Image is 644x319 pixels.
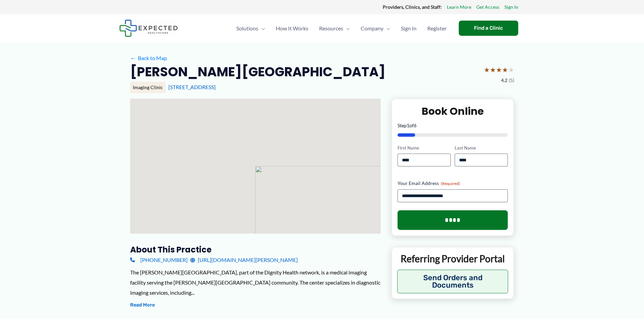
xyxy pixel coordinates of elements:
[270,17,314,40] a: How It Works
[398,180,508,187] label: Your Email Address
[441,181,460,186] span: (Required)
[361,17,383,40] span: Company
[476,3,499,11] a: Get Access
[231,17,452,40] nav: Primary Site Navigation
[130,63,385,80] h2: [PERSON_NAME][GEOGRAPHIC_DATA]
[401,17,416,40] span: Sign In
[355,17,396,40] a: CompanyMenu Toggle
[168,84,216,90] a: [STREET_ADDRESS]
[398,105,508,118] h2: Book Online
[398,123,508,128] p: Step of
[130,55,137,61] span: ←
[276,17,308,40] span: How It Works
[231,17,270,40] a: SolutionsMenu Toggle
[496,63,502,76] span: ★
[414,123,416,128] span: 6
[447,3,471,11] a: Learn More
[343,17,350,40] span: Menu Toggle
[407,123,409,128] span: 1
[130,267,381,297] div: The [PERSON_NAME][GEOGRAPHIC_DATA], part of the Dignity Health network, is a medical imaging faci...
[504,3,518,11] a: Sign In
[319,17,343,40] span: Resources
[314,17,355,40] a: ResourcesMenu Toggle
[383,17,390,40] span: Menu Toggle
[422,17,452,40] a: Register
[258,17,265,40] span: Menu Toggle
[455,145,508,151] label: Last Name
[427,17,447,40] span: Register
[508,63,514,76] span: ★
[502,63,508,76] span: ★
[459,21,518,36] a: Find a Clinic
[484,63,490,76] span: ★
[398,145,451,151] label: First Name
[130,82,166,93] div: Imaging Clinic
[130,53,167,63] a: ←Back to Map
[190,255,298,265] a: [URL][DOMAIN_NAME][PERSON_NAME]
[236,17,258,40] span: Solutions
[397,270,508,293] button: Send Orders and Documents
[490,63,496,76] span: ★
[397,252,508,265] p: Referring Provider Portal
[501,76,507,85] span: 4.2
[130,255,188,265] a: [PHONE_NUMBER]
[383,4,442,10] strong: Providers, Clinics, and Staff:
[119,20,178,37] img: Expected Healthcare Logo - side, dark font, small
[130,301,155,309] button: Read More
[130,244,381,255] h3: About this practice
[509,76,514,85] span: (5)
[396,17,422,40] a: Sign In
